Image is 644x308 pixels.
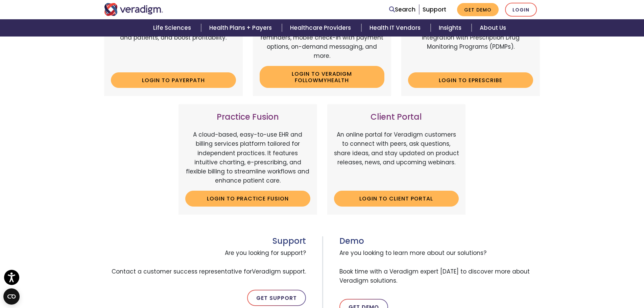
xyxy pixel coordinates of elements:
[145,19,201,37] a: Life Sciences
[339,236,540,246] h3: Demo
[111,72,236,88] a: Login to Payerpath
[104,236,306,246] h3: Support
[185,112,310,122] h3: Practice Fusion
[457,3,499,16] a: Get Demo
[334,112,459,122] h3: Client Portal
[252,267,306,276] span: Veradigm support.
[339,246,540,288] span: Are you looking to learn more about our solutions? Book time with a Veradigm expert [DATE] to dis...
[104,246,306,279] span: Are you looking for support? Contact a customer success representative for
[431,19,472,37] a: Insights
[260,66,385,88] a: Login to Veradigm FollowMyHealth
[334,191,459,206] a: Login to Client Portal
[509,77,636,300] iframe: Drift Chat Widget
[472,19,514,37] a: About Us
[104,3,163,16] img: Veradigm logo
[201,19,282,37] a: Health Plans + Payers
[334,130,459,185] p: An online portal for Veradigm customers to connect with peers, ask questions, share ideas, and st...
[361,19,431,37] a: Health IT Vendors
[423,5,446,14] a: Support
[247,290,306,306] a: Get Support
[408,72,533,88] a: Login to ePrescribe
[185,191,310,206] a: Login to Practice Fusion
[185,130,310,185] p: A cloud-based, easy-to-use EHR and billing services platform tailored for independent practices. ...
[389,5,415,14] a: Search
[505,3,537,17] a: Login
[3,288,20,305] button: Open CMP widget
[282,19,361,37] a: Healthcare Providers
